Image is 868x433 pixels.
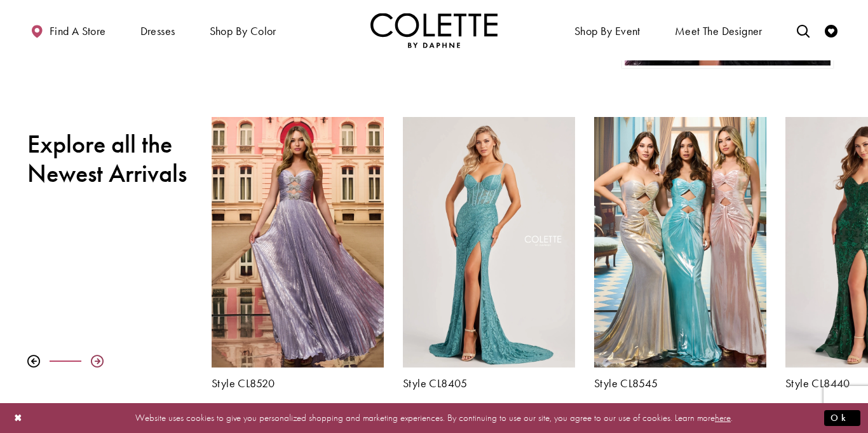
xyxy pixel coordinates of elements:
span: Shop by color [210,25,276,38]
a: Visit Colette by Daphne Style No. CL8545 Page [594,117,766,368]
span: Shop By Event [574,25,641,38]
div: Colette by Daphne Style No. CL8545 [585,107,776,399]
img: Colette by Daphne [370,13,498,48]
a: Style CL8520 [212,377,384,390]
span: Shop By Event [571,13,644,48]
div: Colette by Daphne Style No. CL8520 [202,107,393,399]
a: Check Wishlist [822,13,841,48]
a: Visit Colette by Daphne Style No. CL8520 Page [212,117,384,368]
div: Colette by Daphne Style No. CL8405 [393,107,585,399]
a: Visit Home Page [370,13,498,48]
span: Dresses [137,13,179,48]
a: Toggle search [794,13,813,48]
p: Website uses cookies to give you personalized shopping and marketing experiences. By continuing t... [92,409,776,427]
span: Meet the designer [675,25,763,38]
a: Meet the designer [672,13,766,48]
a: Find a store [27,13,109,48]
a: Style CL8405 [403,377,575,390]
span: Shop by color [207,13,280,48]
a: Style CL8545 [594,377,766,390]
span: Find a store [50,25,106,38]
span: Dresses [140,25,175,38]
button: Submit Dialog [824,410,860,426]
a: here [715,411,731,424]
a: Visit Colette by Daphne Style No. CL8405 Page [403,117,575,368]
h2: Explore all the Newest Arrivals [27,130,193,188]
button: Close Dialog [8,407,29,429]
